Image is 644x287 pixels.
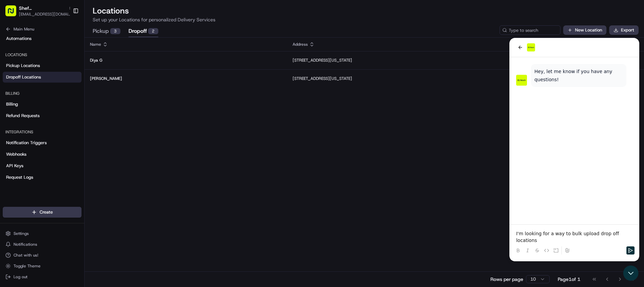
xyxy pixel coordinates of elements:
span: Refund Requests [6,113,40,119]
button: Pickup [93,26,120,37]
div: Name [90,42,282,47]
button: Shef [GEOGRAPHIC_DATA] [19,5,66,12]
span: Notifications [14,242,37,247]
input: Type to search [500,25,560,35]
h2: Locations [93,5,636,16]
span: Settings [14,231,29,236]
a: API Keys [3,160,82,171]
p: [STREET_ADDRESS][US_STATE] [293,76,613,81]
button: Toggle Theme [3,261,82,271]
span: Chat with us! [14,252,38,258]
div: Integrations [3,127,82,137]
a: Billing [3,99,82,110]
span: Main Menu [14,26,34,32]
a: Pickup Locations [3,60,82,71]
a: Webhooks [3,149,82,160]
div: 3 [110,28,120,34]
div: Page 1 of 1 [558,276,580,283]
span: Automations [6,36,31,42]
div: Locations [3,49,82,60]
iframe: Open customer support [622,265,641,283]
button: Main Menu [3,24,82,34]
button: Chat with us! [3,250,82,260]
span: Create [40,209,53,215]
p: Diya G [90,58,282,63]
span: Request Logs [6,174,33,180]
div: Address [293,42,613,47]
button: Shef [GEOGRAPHIC_DATA][EMAIL_ADDRESS][DOMAIN_NAME] [3,3,70,19]
a: Dropoff Locations [3,72,82,83]
span: Notification Triggers [6,140,47,146]
button: Dropoff [129,26,158,37]
span: Pickup Locations [6,63,40,69]
iframe: Customer support window [509,38,639,261]
button: New Location [563,25,606,35]
button: Export [609,25,639,35]
button: Settings [3,229,82,238]
p: [PERSON_NAME] [90,76,282,81]
span: Dropoff Locations [6,74,41,80]
div: 2 [148,28,158,34]
span: Log out [14,274,27,280]
a: Automations [3,33,82,44]
span: Billing [6,101,18,107]
p: Set up your Locations for personalized Delivery Services [93,16,636,23]
a: Request Logs [3,172,82,183]
button: [EMAIL_ADDRESS][DOMAIN_NAME] [19,12,73,17]
p: [STREET_ADDRESS][US_STATE] [293,58,613,63]
button: Create [3,207,82,218]
button: Log out [3,272,82,282]
p: Rows per page [490,276,523,283]
a: Refund Requests [3,110,82,121]
div: Billing [3,88,82,99]
a: Notification Triggers [3,137,82,148]
span: Webhooks [6,151,26,157]
span: API Keys [6,163,23,169]
span: Toggle Theme [14,263,41,269]
button: Notifications [3,240,82,249]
